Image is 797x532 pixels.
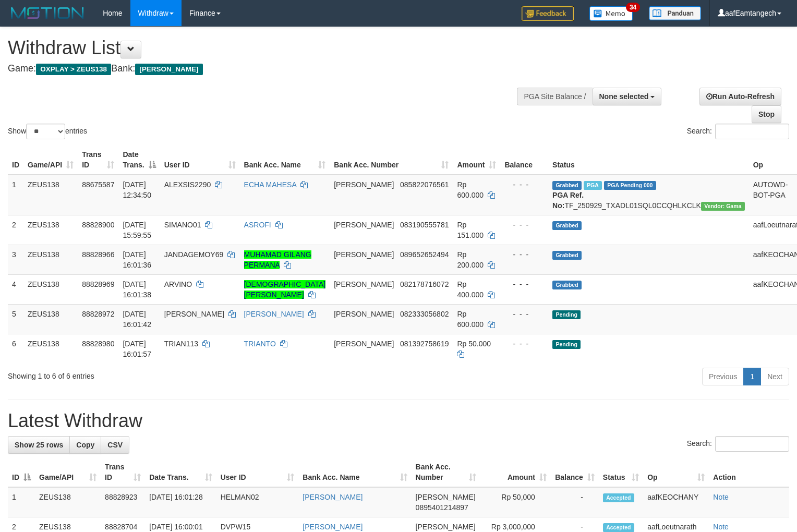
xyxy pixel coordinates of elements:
span: Copy 081392758619 to clipboard [400,340,449,348]
span: [PERSON_NAME] [416,493,476,501]
span: None selected [599,92,649,101]
th: Date Trans.: activate to sort column descending [118,145,160,175]
span: ALEXSIS2290 [164,180,211,189]
span: 88828969 [82,280,114,288]
span: Rp 600.000 [457,180,484,199]
td: 88828923 [101,487,145,517]
span: Pending [552,310,581,319]
span: [PERSON_NAME] [334,180,394,189]
div: - - - [504,338,544,349]
span: SIMANO01 [164,221,201,229]
th: Status [548,145,749,175]
span: [PERSON_NAME] [416,523,476,531]
td: ZEUS138 [35,487,101,517]
span: [DATE] 12:34:50 [123,180,151,199]
span: Pending [552,340,581,349]
div: - - - [504,309,544,319]
a: [PERSON_NAME] [303,523,363,531]
th: Bank Acc. Name: activate to sort column ascending [298,457,411,487]
a: Stop [752,105,781,123]
th: Game/API: activate to sort column ascending [23,145,78,175]
a: Show 25 rows [8,436,70,454]
div: - - - [504,179,544,190]
span: ARVINO [164,280,192,288]
td: - [551,487,599,517]
td: 2 [8,215,23,245]
td: 1 [8,175,23,215]
th: Amount: activate to sort column ascending [480,457,551,487]
td: ZEUS138 [23,215,78,245]
span: [DATE] 16:01:42 [123,310,151,329]
span: 88828966 [82,250,114,259]
span: [PERSON_NAME] [164,310,224,318]
span: OXPLAY > ZEUS138 [36,64,111,75]
span: Copy 085822076561 to clipboard [400,180,449,189]
span: [DATE] 16:01:38 [123,280,151,299]
a: Next [760,368,789,385]
span: [PERSON_NAME] [334,221,394,229]
a: [PERSON_NAME] [244,310,304,318]
td: 6 [8,334,23,364]
td: 3 [8,245,23,274]
span: [DATE] 15:59:55 [123,221,151,239]
div: PGA Site Balance / [517,88,592,105]
td: Rp 50,000 [480,487,551,517]
a: 1 [743,368,761,385]
a: Note [713,493,729,501]
th: User ID: activate to sort column ascending [216,457,299,487]
a: [PERSON_NAME] [303,493,363,501]
td: ZEUS138 [23,304,78,334]
th: Date Trans.: activate to sort column ascending [145,457,216,487]
th: Bank Acc. Name: activate to sort column ascending [240,145,330,175]
span: [DATE] 16:01:57 [123,340,151,358]
span: Rp 400.000 [457,280,484,299]
th: Bank Acc. Number: activate to sort column ascending [330,145,453,175]
span: Copy 089652652494 to clipboard [400,250,449,259]
span: JANDAGEMOY69 [164,250,224,259]
a: Copy [69,436,101,454]
span: [PERSON_NAME] [334,310,394,318]
th: Trans ID: activate to sort column ascending [101,457,145,487]
td: ZEUS138 [23,274,78,304]
img: Button%20Memo.svg [589,6,633,21]
a: CSV [101,436,129,454]
b: PGA Ref. No: [552,191,584,210]
span: Copy 082178716072 to clipboard [400,280,449,288]
th: Game/API: activate to sort column ascending [35,457,101,487]
h1: Latest Withdraw [8,410,789,431]
span: Rp 151.000 [457,221,484,239]
td: 1 [8,487,35,517]
span: [DATE] 16:01:36 [123,250,151,269]
span: [PERSON_NAME] [334,340,394,348]
span: Grabbed [552,181,582,190]
a: [DEMOGRAPHIC_DATA][PERSON_NAME] [244,280,326,299]
td: HELMAN02 [216,487,299,517]
th: Amount: activate to sort column ascending [453,145,500,175]
img: panduan.png [649,6,701,20]
img: MOTION_logo.png [8,5,87,21]
div: Showing 1 to 6 of 6 entries [8,367,324,381]
div: - - - [504,249,544,260]
span: Copy 083190555781 to clipboard [400,221,449,229]
input: Search: [715,436,789,452]
span: Show 25 rows [15,441,63,449]
span: [PERSON_NAME] [135,64,202,75]
th: Bank Acc. Number: activate to sort column ascending [412,457,481,487]
span: Accepted [603,493,634,502]
span: Marked by aafpengsreynich [584,181,602,190]
label: Search: [687,124,789,139]
input: Search: [715,124,789,139]
div: - - - [504,279,544,289]
span: Rp 200.000 [457,250,484,269]
td: 4 [8,274,23,304]
img: Feedback.jpg [522,6,574,21]
th: Op: activate to sort column ascending [643,457,709,487]
span: 88828900 [82,221,114,229]
th: Status: activate to sort column ascending [599,457,643,487]
th: Balance [500,145,548,175]
th: User ID: activate to sort column ascending [160,145,240,175]
button: None selected [593,88,662,105]
label: Show entries [8,124,87,139]
th: ID [8,145,23,175]
span: Grabbed [552,251,582,260]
